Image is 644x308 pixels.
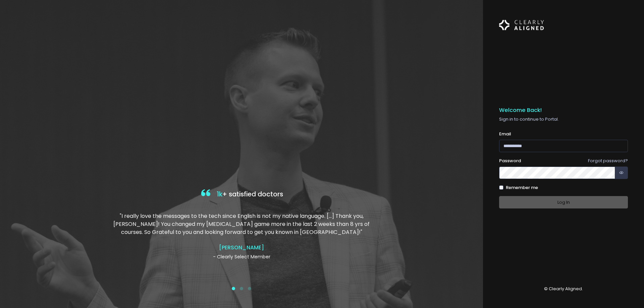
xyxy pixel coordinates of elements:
h4: [PERSON_NAME] [112,244,371,251]
span: 1k [217,190,222,199]
p: © Clearly Aligned. [499,286,628,292]
h5: Welcome Back! [499,107,628,114]
label: Remember me [506,184,538,191]
p: - Clearly Select Member [112,253,371,260]
img: Logo Horizontal [499,16,544,34]
p: Sign in to continue to Portal. [499,116,628,123]
h4: + satisfied doctors [112,188,371,201]
a: Forgot password? [588,158,628,164]
label: Password [499,158,521,164]
label: Email [499,131,511,137]
p: "I really love the messages to the tech since English is not my native language. […] Thank you, [... [112,212,371,236]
